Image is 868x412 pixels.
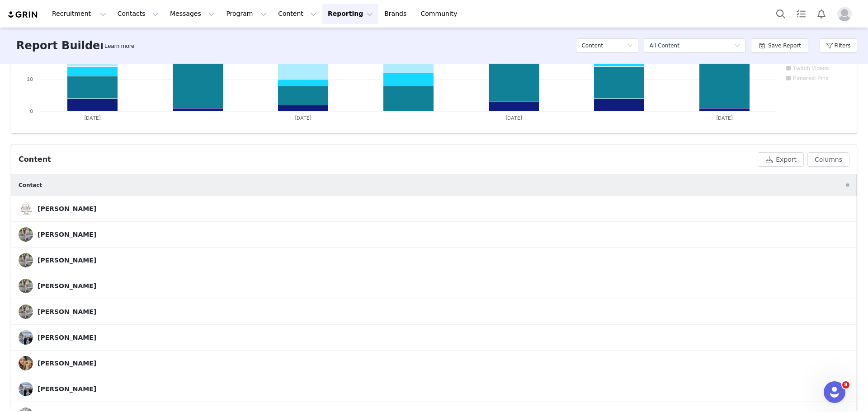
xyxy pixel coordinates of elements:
[837,7,852,21] img: placeholder-profile.jpg
[19,181,42,189] span: Contact
[19,253,849,267] a: [PERSON_NAME]
[751,38,808,53] button: Save Report
[627,43,633,49] i: icon: down
[19,201,849,216] a: [PERSON_NAME]
[505,115,522,121] text: [DATE]
[649,39,679,52] div: All Content
[19,304,849,319] a: [PERSON_NAME]
[19,253,33,267] img: 59626b3a-19ff-43b5-89f2-77f18dda1481.jpg
[19,201,33,216] img: 1537e918-9e50-4a1e-9dd7-b2a69f61633f--s.jpg
[758,152,804,167] button: Export
[19,227,33,242] img: 59626b3a-19ff-43b5-89f2-77f18dda1481.jpg
[19,279,849,293] a: [PERSON_NAME]
[16,37,105,54] h3: Report Builder
[322,4,378,24] button: Reporting
[38,257,96,264] div: [PERSON_NAME]
[19,330,33,345] img: cd542b36-21b5-4ab0-a760-136826c7e1c3.jpg
[19,227,849,242] a: [PERSON_NAME]
[842,381,849,389] span: 8
[38,334,96,341] div: [PERSON_NAME]
[19,330,849,345] a: [PERSON_NAME]
[19,382,849,396] a: [PERSON_NAME]
[716,115,733,121] text: [DATE]
[30,108,33,114] text: 0
[771,4,791,24] button: Search
[19,154,51,165] div: Content
[793,75,828,81] text: Pinterest Pins
[27,76,33,82] text: 10
[19,279,33,293] img: 59626b3a-19ff-43b5-89f2-77f18dda1481.jpg
[832,7,861,21] button: Profile
[221,4,272,24] button: Program
[47,4,112,24] button: Recruitment
[38,308,96,315] div: [PERSON_NAME]
[112,4,164,24] button: Contacts
[19,382,33,396] img: cd542b36-21b5-4ab0-a760-136826c7e1c3.jpg
[807,152,849,167] button: Columns
[793,65,829,71] text: Twitch Videos
[791,4,811,24] a: Tasks
[295,115,311,121] text: [DATE]
[811,4,831,24] button: Notifications
[19,304,33,319] img: 59626b3a-19ff-43b5-89f2-77f18dda1481.jpg
[379,4,415,24] a: Brands
[38,282,96,290] div: [PERSON_NAME]
[273,4,322,24] button: Content
[824,381,845,403] iframe: Intercom live chat
[38,205,96,212] div: [PERSON_NAME]
[103,42,136,51] div: Tooltip anchor
[38,231,96,238] div: [PERSON_NAME]
[735,43,740,49] i: icon: down
[7,10,39,19] img: grin logo
[84,115,101,121] text: [DATE]
[415,4,467,24] a: Community
[38,385,96,393] div: [PERSON_NAME]
[581,39,603,52] h5: Content
[19,356,33,370] img: 0af08ad2-63fd-4c42-b861-a4995c26ec4f.jpg
[165,4,220,24] button: Messages
[820,38,857,53] button: Filters
[19,356,849,370] a: [PERSON_NAME]
[38,360,96,367] div: [PERSON_NAME]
